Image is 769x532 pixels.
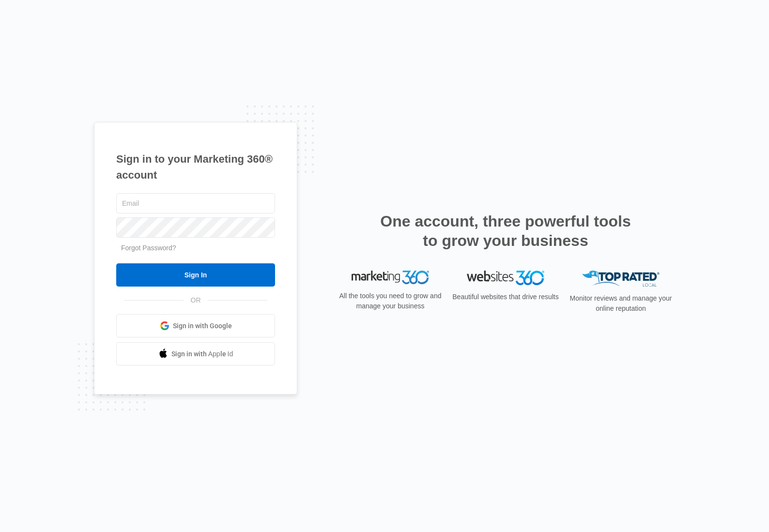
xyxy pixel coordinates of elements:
input: Sign In [116,263,275,287]
p: Monitor reviews and manage your online reputation [567,293,675,314]
a: Sign in with Google [116,314,275,337]
span: Sign in with Apple Id [171,349,233,359]
img: Top Rated Local [582,271,660,287]
img: Marketing 360 [352,271,429,284]
span: OR [184,295,208,305]
span: Sign in with Google [173,321,232,331]
p: All the tools you need to grow and manage your business [336,291,445,311]
a: Sign in with Apple Id [116,342,275,365]
p: Beautiful websites that drive results [451,292,560,302]
img: Websites 360 [467,271,544,285]
input: Email [116,193,275,213]
a: Forgot Password? [121,244,176,252]
h2: One account, three powerful tools to grow your business [377,212,634,250]
h1: Sign in to your Marketing 360® account [116,151,275,183]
